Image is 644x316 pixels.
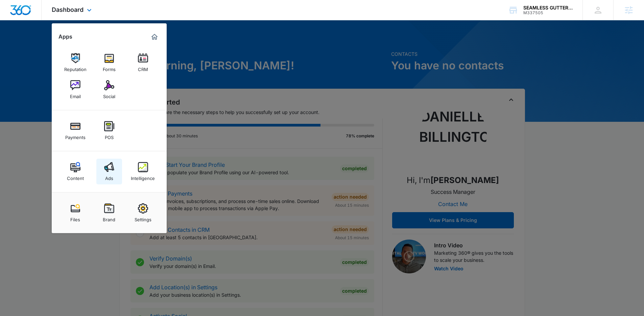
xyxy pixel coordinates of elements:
div: CRM [138,63,148,72]
div: v 4.0.25 [19,11,33,16]
h2: Apps [58,33,72,40]
div: Forms [103,63,116,72]
div: Domain: [DOMAIN_NAME] [18,18,74,23]
img: website_grey.svg [11,18,16,23]
a: POS [96,118,122,143]
a: Intelligence [130,159,156,184]
a: Ads [96,159,122,184]
div: Social [103,90,115,99]
a: Reputation [63,50,88,75]
div: Payments [65,131,86,140]
a: Brand [96,200,122,226]
div: POS [105,131,114,140]
a: Payments [63,118,88,143]
img: tab_keywords_by_traffic_grey.svg [67,39,73,45]
a: Settings [130,200,156,226]
a: Files [63,200,88,226]
span: Dashboard [52,6,84,13]
div: account name [523,5,573,10]
div: Settings [135,213,151,222]
a: Content [63,159,88,184]
div: Email [70,90,81,99]
a: Forms [96,50,122,75]
div: Content [67,172,84,181]
div: Files [70,213,80,222]
div: Domain Overview [26,40,61,44]
div: Brand [103,213,115,222]
div: Intelligence [131,172,155,181]
div: Keywords by Traffic [75,40,114,44]
a: Social [96,77,122,103]
div: Reputation [64,63,87,72]
a: Email [63,77,88,103]
a: Marketing 360® Dashboard [149,31,160,42]
div: account id [523,10,573,15]
img: tab_domain_overview_orange.svg [18,39,24,45]
img: logo_orange.svg [11,11,16,16]
a: CRM [130,50,156,75]
div: Ads [105,172,113,181]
